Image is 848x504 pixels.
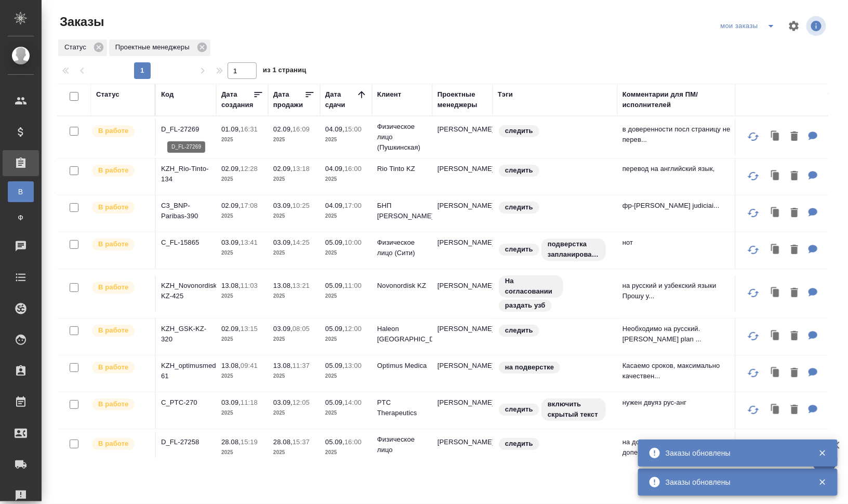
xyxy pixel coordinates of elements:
p: следить [505,202,533,213]
span: Посмотреть информацию [806,16,828,36]
p: 02.09, [221,165,241,173]
td: [PERSON_NAME] [432,195,493,232]
p: 2025 [325,371,367,381]
p: 02.09, [273,125,293,133]
td: [PERSON_NAME] [432,119,493,155]
p: 03.09, [221,399,241,406]
p: 2025 [325,334,367,344]
button: Закрыть [812,448,833,458]
a: Ф [8,207,34,228]
p: 02.09, [221,325,241,333]
p: 2025 [221,334,263,344]
td: [PERSON_NAME] [432,355,493,392]
button: Удалить [786,126,803,148]
p: 05.09, [325,399,344,406]
button: Для ПМ: нот [803,240,823,261]
p: D_FL-27258 [161,437,211,447]
p: 04.09, [325,165,344,173]
button: Клонировать [766,203,786,224]
p: 13:00 [344,362,362,369]
p: Касаемо сроков, максимально качествен... [622,361,737,381]
button: Для ПМ: Необходимо на русский. САРА plan дублируется, я отправляю ворд версию для удобства копиро... [803,326,823,347]
p: 2025 [273,408,315,418]
button: Клонировать [766,283,786,304]
p: KZH_Novonordisk-KZ-425 [161,281,211,301]
p: C_FL-15865 [161,237,211,248]
p: На согласовании [505,276,557,297]
button: Для ПМ: фр-рус Hugues Teilary_casier judiciaire англ-рус PoA_Hugues Teilary_statements_Eng [803,203,823,224]
p: C3_BNP-Paribas-390 [161,201,211,221]
p: 12:05 [293,399,310,406]
div: Дата создания [221,89,253,110]
button: Обновить [741,201,766,226]
td: [PERSON_NAME] [432,232,493,269]
div: Выставляет ПМ после принятия заказа от КМа [91,201,150,215]
button: Удалить [786,283,803,304]
p: 13:21 [293,282,310,289]
p: 13.08, [221,362,241,369]
p: в доверенности посл страницу не перев... [622,124,737,145]
p: В работе [98,239,128,249]
a: В [8,181,34,202]
p: нужен двуяз рус-анг [622,397,737,408]
p: Физическое лицо (Пушкинская) [377,434,427,466]
p: 11:00 [344,282,362,289]
p: В работе [98,126,128,136]
p: 16:00 [344,165,362,173]
p: 02.09, [273,165,293,173]
p: 13:15 [241,325,258,333]
p: В работе [98,282,128,293]
p: следить [505,126,533,136]
p: Необходимо на русский. [PERSON_NAME] plan ... [622,324,737,344]
div: следить [498,164,612,178]
p: на подверстке [505,362,554,373]
p: 2025 [221,371,263,381]
p: 15:00 [344,125,362,133]
div: Проектные менеджеры [109,39,210,56]
p: 13:18 [293,165,310,173]
p: В работе [98,362,128,373]
span: из 1 страниц [263,64,307,79]
p: 12:28 [241,165,258,173]
p: 2025 [273,371,315,381]
button: Закрыть [812,478,833,487]
p: 2025 [273,334,315,344]
p: В работе [98,325,128,336]
button: Обновить [741,361,766,386]
p: KZH_Rio-Tinto-134 [161,164,211,184]
p: 04.09, [325,125,344,133]
p: следить [505,244,533,255]
p: 16:31 [241,125,258,133]
p: 2025 [221,291,263,301]
button: Для ПМ: в доверенности посл страницу не переводим ссылка на СК (нем) https://smartcat.com/project... [803,126,823,148]
button: Обновить [741,281,766,306]
button: Клонировать [766,400,786,421]
p: 2025 [273,135,315,145]
div: Дата сдачи [325,89,356,110]
td: [PERSON_NAME] [432,158,493,195]
p: 01.09, [221,125,241,133]
p: 2025 [325,291,367,301]
div: Проектные менеджеры [438,89,487,110]
td: [PERSON_NAME] [432,432,493,468]
div: Выставляет ПМ после принятия заказа от КМа [91,361,150,375]
div: Дата продажи [273,89,304,110]
p: раздать узб [505,300,546,311]
p: 2025 [273,211,315,221]
div: Код [161,89,174,100]
div: Выставляет ПМ после принятия заказа от КМа [91,237,150,251]
p: 10:00 [344,238,362,246]
p: KZH_optimusmedica-61 [161,361,211,381]
p: 03.09, [273,399,293,406]
div: следить [498,201,612,215]
button: Обновить [741,437,766,462]
p: следить [505,165,533,176]
p: 28.08, [273,438,293,446]
p: 13.08, [273,362,293,369]
span: В [13,187,29,197]
div: следить [498,124,612,138]
p: 17:00 [344,202,362,209]
p: KZH_GSK-KZ-320 [161,324,211,344]
p: 2025 [221,447,263,458]
p: следить [505,404,533,415]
